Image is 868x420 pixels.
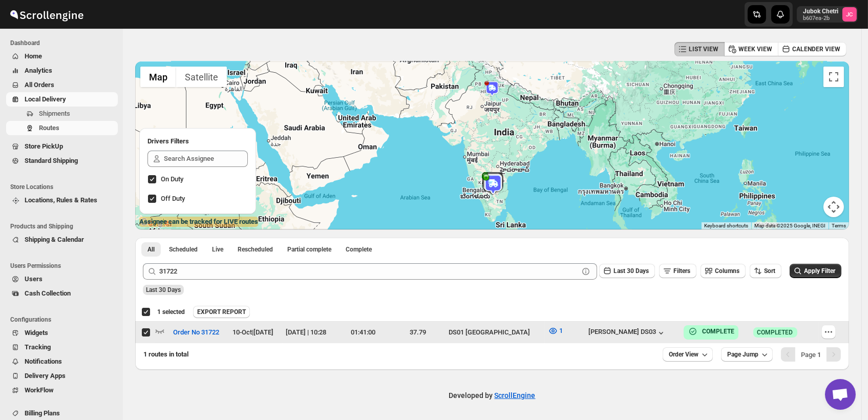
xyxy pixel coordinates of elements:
[674,42,725,56] button: LIST VIEW
[25,409,60,417] span: Billing Plans
[287,245,331,254] span: Partial complete
[146,286,181,293] span: Last 30 Days
[140,67,176,87] button: Show street map
[25,81,54,89] span: All Orders
[39,124,59,132] span: Routes
[8,2,85,27] img: ScrollEngine
[394,327,442,338] div: 37.79
[25,52,42,60] span: Home
[727,350,758,359] span: Page Jump
[599,264,655,278] button: Last 30 Days
[724,42,778,56] button: WEEK VIEW
[141,242,161,257] button: All routes
[138,216,172,229] img: Google
[6,107,118,121] button: Shipments
[6,326,118,340] button: Widgets
[754,223,825,228] span: Map data ©2025 Google, INEGI
[715,267,739,275] span: Columns
[6,340,118,354] button: Tracking
[689,45,718,53] span: LIST VIEW
[25,142,63,150] span: Store PickUp
[6,272,118,286] button: Users
[449,327,542,338] div: DS01 [GEOGRAPHIC_DATA]
[25,236,84,243] span: Shipping & Calendar
[778,42,846,56] button: CALENDER VIEW
[25,67,52,74] span: Analytics
[167,324,225,341] button: Order No 31722
[721,347,773,362] button: Page Jump
[10,222,118,230] span: Products and Shipping
[10,262,118,270] span: Users Permissions
[10,39,118,47] span: Dashboard
[790,264,841,278] button: Apply Filter
[823,67,844,87] button: Toggle fullscreen view
[750,264,781,278] button: Sort
[173,327,219,338] span: Order No 31722
[25,289,71,297] span: Cash Collection
[803,7,838,15] p: Jubok Chetri
[346,245,372,254] span: Complete
[797,6,858,23] button: User menu
[39,110,70,117] span: Shipments
[25,157,78,164] span: Standard Shipping
[147,245,155,254] span: All
[6,286,118,301] button: Cash Collection
[6,64,118,78] button: Analytics
[542,323,569,339] button: 1
[143,350,188,358] span: 1 routes in total
[846,11,853,18] text: JC
[757,328,793,337] span: COMPLETED
[559,327,563,334] span: 1
[823,197,844,217] button: Map camera controls
[6,233,118,247] button: Shipping & Calendar
[702,328,734,335] b: COMPLETE
[6,78,118,92] button: All Orders
[25,95,66,103] span: Local Delivery
[842,7,857,22] span: Jubok Chetri
[138,216,172,229] a: Open this area in Google Maps (opens a new window)
[25,386,54,394] span: WorkFlow
[6,49,118,64] button: Home
[164,151,248,167] input: Search Assignee
[669,350,698,359] span: Order View
[147,136,248,146] h2: Drivers Filters
[659,264,696,278] button: Filters
[704,222,748,229] button: Keyboard shortcuts
[10,316,118,324] span: Configurations
[6,369,118,383] button: Delivery Apps
[193,306,250,318] button: EXPORT REPORT
[238,245,273,254] span: Rescheduled
[663,347,713,362] button: Order View
[738,45,772,53] span: WEEK VIEW
[197,308,246,316] span: EXPORT REPORT
[804,267,835,275] span: Apply Filter
[161,195,185,202] span: Off Duty
[10,183,118,191] span: Store Locations
[449,390,536,401] p: Developed by
[495,391,536,400] a: ScrollEngine
[588,328,666,338] button: [PERSON_NAME] DS03
[159,263,579,280] input: Press enter after typing | Search Eg. Order No 31722
[781,347,841,362] nav: Pagination
[25,358,62,365] span: Notifications
[803,15,838,22] p: b607ea-2b
[232,328,273,336] span: 10-Oct | [DATE]
[286,327,333,338] div: [DATE] | 10:28
[701,264,746,278] button: Columns
[169,245,198,254] span: Scheduled
[25,372,66,380] span: Delivery Apps
[688,326,734,337] button: COMPLETE
[6,354,118,369] button: Notifications
[6,383,118,397] button: WorkFlow
[25,329,48,337] span: Widgets
[832,223,846,228] a: Terms (opens in new tab)
[25,343,51,351] span: Tracking
[817,351,821,359] b: 1
[212,245,223,254] span: Live
[139,217,258,227] label: Assignee can be tracked for LIVE routes
[6,193,118,207] button: Locations, Rules & Rates
[801,351,821,359] span: Page
[825,379,856,410] div: Open chat
[673,267,690,275] span: Filters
